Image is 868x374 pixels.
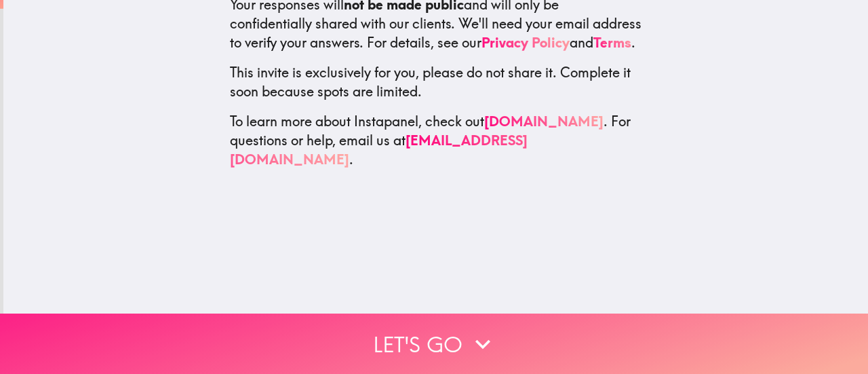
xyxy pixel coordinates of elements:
[230,131,528,167] a: [EMAIL_ADDRESS][DOMAIN_NAME]
[484,112,604,129] a: [DOMAIN_NAME]
[230,111,642,168] p: To learn more about Instapanel, check out . For questions or help, email us at .
[230,62,642,100] p: This invite is exclusively for you, please do not share it. Complete it soon because spots are li...
[593,33,631,50] a: Terms
[481,33,570,50] a: Privacy Policy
